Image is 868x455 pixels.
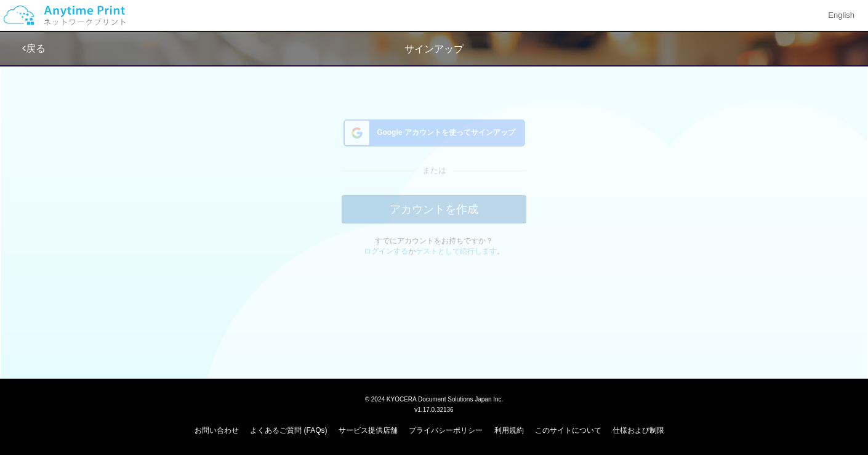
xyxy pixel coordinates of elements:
[195,426,239,435] a: お問い合わせ
[364,256,408,264] a: ログインする
[365,395,504,403] span: © 2024 KYOCERA Document Solutions Japan Inc.
[22,43,46,54] a: 戻る
[342,174,526,185] div: または
[364,256,504,264] span: か 。
[414,406,453,413] span: v1.17.0.32136
[339,426,398,435] a: サービス提供店舗
[494,426,524,435] a: 利用規約
[416,256,497,264] a: ゲストとして続行します
[404,44,464,54] span: サインアップ
[372,136,515,147] span: Google アカウントを使ってサインアップ
[364,244,504,265] p: すでにアカウントをお持ちですか？
[535,426,601,435] a: このサイトについて
[613,426,664,435] a: 仕様および制限
[409,426,483,435] a: プライバシーポリシー
[342,204,526,232] button: アカウントを作成
[250,426,327,435] a: よくあるご質問 (FAQs)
